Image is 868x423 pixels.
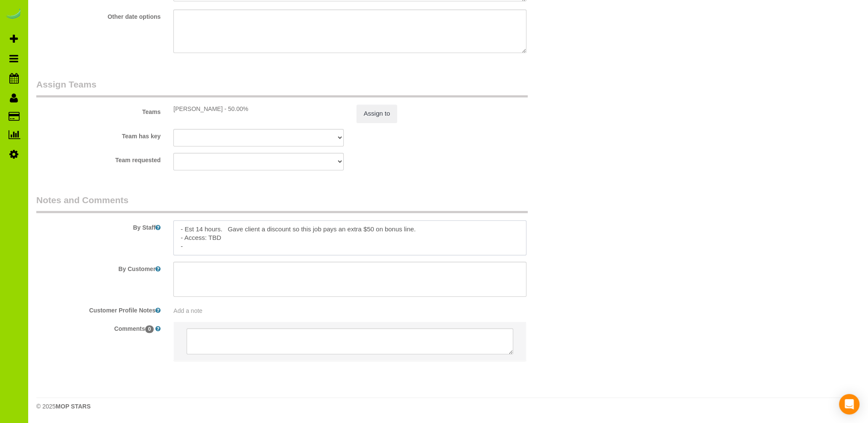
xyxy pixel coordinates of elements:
label: Comments [30,321,167,333]
div: [PERSON_NAME] - 50.00% [173,105,343,113]
div: © 2025 [36,402,859,411]
label: By Staff [30,220,167,232]
label: By Customer [30,262,167,273]
label: Teams [30,105,167,116]
legend: Notes and Comments [36,194,528,213]
span: 0 [145,325,154,333]
strong: MOP STARS [56,403,91,410]
label: Team requested [30,153,167,164]
label: Team has key [30,129,167,140]
span: Add a note [173,307,202,314]
img: Automaid Logo [5,9,22,20]
div: Open Intercom Messenger [839,394,859,414]
legend: Assign Teams [36,78,528,97]
button: Assign to [357,105,397,123]
label: Customer Profile Notes [30,303,167,315]
label: Other date options [30,9,167,21]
